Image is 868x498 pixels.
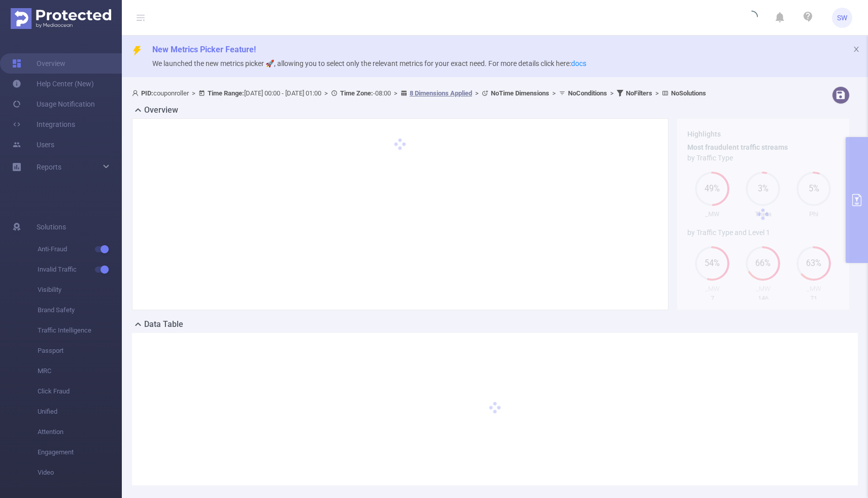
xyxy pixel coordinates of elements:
h2: Data Table [144,318,183,330]
span: We launched the new metrics picker 🚀, allowing you to select only the relevant metrics for your e... [152,59,586,68]
span: Solutions [37,217,66,237]
button: icon: close [853,44,860,55]
span: New Metrics Picker Feature! [152,45,256,54]
span: Video [38,462,122,483]
b: PID: [141,89,153,97]
span: Engagement [38,442,122,462]
a: Integrations [12,114,75,135]
span: > [549,89,559,97]
span: Visibility [38,280,122,300]
span: SW [837,8,847,28]
span: Invalid Traffic [38,259,122,280]
span: Anti-Fraud [38,239,122,259]
b: No Time Dimensions [491,89,549,97]
span: > [472,89,482,97]
u: 8 Dimensions Applied [410,89,472,97]
span: couponroller [DATE] 00:00 - [DATE] 01:00 -08:00 [132,89,706,97]
i: icon: loading [746,11,758,25]
span: > [607,89,617,97]
span: > [391,89,400,97]
a: Usage Notification [12,94,95,114]
i: icon: close [853,46,860,53]
span: Passport [38,341,122,361]
span: Unified [38,402,122,422]
h2: Overview [144,104,178,116]
span: Brand Safety [38,300,122,320]
span: Reports [37,163,61,171]
b: No Filters [626,89,652,97]
span: Click Fraud [38,381,122,402]
i: icon: user [132,90,141,96]
span: > [652,89,662,97]
b: Time Zone: [340,89,373,97]
b: No Conditions [568,89,607,97]
b: Time Range: [208,89,244,97]
span: MRC [38,361,122,381]
span: Traffic Intelligence [38,320,122,341]
a: Help Center (New) [12,74,94,94]
a: docs [571,59,586,68]
span: Attention [38,422,122,442]
span: > [321,89,331,97]
span: > [189,89,198,97]
a: Overview [12,53,65,74]
b: No Solutions [671,89,706,97]
a: Reports [37,157,61,177]
img: Protected Media [11,8,111,29]
a: Users [12,135,54,155]
i: icon: thunderbolt [132,46,142,56]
